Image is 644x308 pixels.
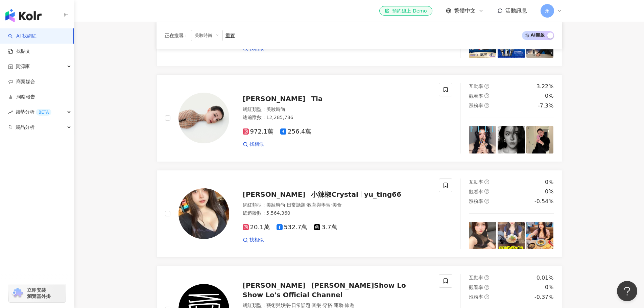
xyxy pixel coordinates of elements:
[243,281,306,289] span: [PERSON_NAME]
[536,83,554,90] div: 3.22%
[306,202,307,208] span: ·
[312,303,321,308] span: 音樂
[157,74,562,162] a: KOL Avatar[PERSON_NAME]Tia網紅類型：美妝時尚總追蹤數：12,285,786972.1萬256.4萬找相似互動率question-circle3.22%觀看率questi...
[307,202,331,208] span: 教育與學習
[280,128,311,135] span: 256.4萬
[364,190,401,198] span: yu_ting66
[243,237,264,243] a: 找相似
[311,95,323,103] span: Tia
[243,190,306,198] span: [PERSON_NAME]
[16,59,30,74] span: 資源庫
[536,274,554,282] div: 0.01%
[484,180,489,184] span: question-circle
[534,293,554,301] div: -0.37%
[8,78,35,85] a: 商案媒合
[285,202,287,208] span: ·
[243,106,431,113] div: 網紅類型 ：
[545,179,553,186] div: 0%
[484,84,489,89] span: question-circle
[178,188,229,239] img: KOL Avatar
[178,93,229,143] img: KOL Avatar
[310,303,312,308] span: ·
[469,222,496,249] img: post-image
[36,109,51,116] div: BETA
[534,198,554,205] div: -0.54%
[290,303,291,308] span: ·
[243,95,306,103] span: [PERSON_NAME]
[334,303,343,308] span: 運動
[243,291,343,299] span: Show Lo's Official Channel
[165,33,188,38] span: 正在搜尋 ：
[484,103,489,108] span: question-circle
[385,7,427,14] div: 預約線上 Demo
[266,106,285,112] span: 美妝時尚
[332,303,334,308] span: ·
[321,303,323,308] span: ·
[617,281,637,301] iframe: Help Scout Beacon - Open
[505,7,527,14] span: 活動訊息
[8,94,35,100] a: 洞察報告
[469,189,483,194] span: 觀看率
[243,224,270,231] span: 20.1萬
[331,202,332,208] span: ·
[454,7,476,15] span: 繁體中文
[5,9,42,22] img: logo
[343,303,344,308] span: ·
[311,190,358,198] span: 小辣椒Crystal
[538,102,553,110] div: -7.3%
[345,303,354,308] span: 旅遊
[469,275,483,280] span: 互動率
[545,188,553,195] div: 0%
[9,284,66,302] a: chrome extension立即安裝 瀏覽器外掛
[484,275,489,280] span: question-circle
[469,93,483,99] span: 觀看率
[16,104,51,120] span: 趨勢分析
[11,288,24,299] img: chrome extension
[243,141,264,148] a: 找相似
[287,202,306,208] span: 日常話題
[8,48,30,55] a: 找貼文
[243,128,274,135] span: 972.1萬
[469,103,483,108] span: 漲粉率
[191,30,223,41] span: 美妝時尚
[484,93,489,98] span: question-circle
[8,33,37,40] a: searchAI 找網紅
[469,179,483,185] span: 互動率
[314,224,337,231] span: 3.7萬
[469,126,496,153] img: post-image
[27,287,51,299] span: 立即安裝 瀏覽器外掛
[16,120,34,135] span: 競品分析
[545,7,550,15] span: 永
[484,285,489,290] span: question-circle
[311,281,406,289] span: [PERSON_NAME]Show Lo
[526,126,554,153] img: post-image
[266,303,290,308] span: 藝術與娛樂
[498,222,525,249] img: post-image
[291,303,310,308] span: 日常話題
[484,189,489,194] span: question-circle
[469,294,483,300] span: 漲粉率
[545,284,553,291] div: 0%
[225,33,235,38] div: 重置
[332,202,342,208] span: 美食
[249,237,264,243] span: 找相似
[266,202,285,208] span: 美妝時尚
[243,114,431,121] div: 總追蹤數 ： 12,285,786
[243,210,431,217] div: 總追蹤數 ： 5,564,360
[526,222,554,249] img: post-image
[323,303,332,308] span: 穿搭
[469,285,483,290] span: 觀看率
[379,6,432,16] a: 預約線上 Demo
[469,84,483,89] span: 互動率
[157,170,562,258] a: KOL Avatar[PERSON_NAME]小辣椒Crystalyu_ting66網紅類型：美妝時尚·日常話題·教育與學習·美食總追蹤數：5,564,36020.1萬532.7萬3.7萬找相似...
[498,126,525,153] img: post-image
[484,294,489,299] span: question-circle
[249,141,264,148] span: 找相似
[469,198,483,204] span: 漲粉率
[243,202,431,209] div: 網紅類型 ：
[277,224,308,231] span: 532.7萬
[545,92,553,100] div: 0%
[484,199,489,204] span: question-circle
[8,110,13,115] span: rise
